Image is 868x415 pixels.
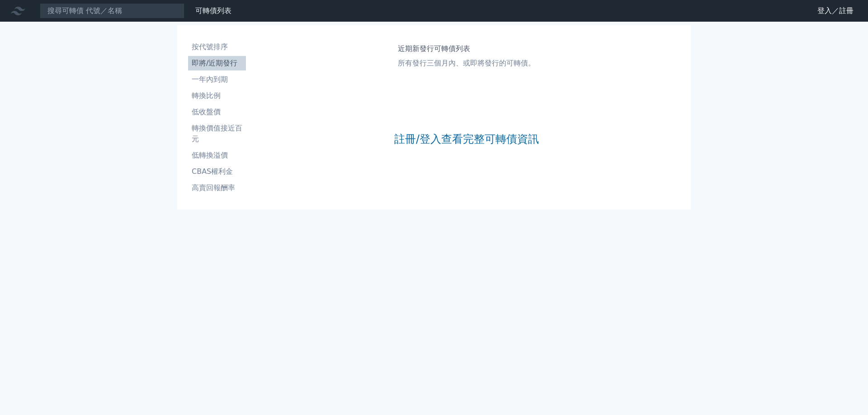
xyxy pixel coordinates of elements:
[188,40,246,54] a: 按代號排序
[188,166,246,177] li: CBAS權利金
[188,74,246,85] li: 一年內到期
[810,4,861,18] a: 登入／註冊
[188,148,246,163] a: 低轉換溢價
[188,123,246,145] li: 轉換價值接近百元
[40,3,184,19] input: 搜尋可轉債 代號／名稱
[188,89,246,103] a: 轉換比例
[188,105,246,119] a: 低收盤價
[188,90,246,101] li: 轉換比例
[188,164,246,179] a: CBAS權利金
[398,43,535,54] h1: 近期新發行可轉債列表
[188,121,246,146] a: 轉換價值接近百元
[188,58,246,69] li: 即將/近期發行
[188,181,246,195] a: 高賣回報酬率
[188,150,246,161] li: 低轉換溢價
[188,182,246,193] li: 高賣回報酬率
[188,72,246,87] a: 一年內到期
[188,42,246,52] li: 按代號排序
[398,58,535,69] p: 所有發行三個月內、或即將發行的可轉債。
[394,132,539,146] a: 註冊/登入查看完整可轉債資訊
[188,107,246,117] li: 低收盤價
[195,6,231,15] a: 可轉債列表
[188,56,246,70] a: 即將/近期發行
